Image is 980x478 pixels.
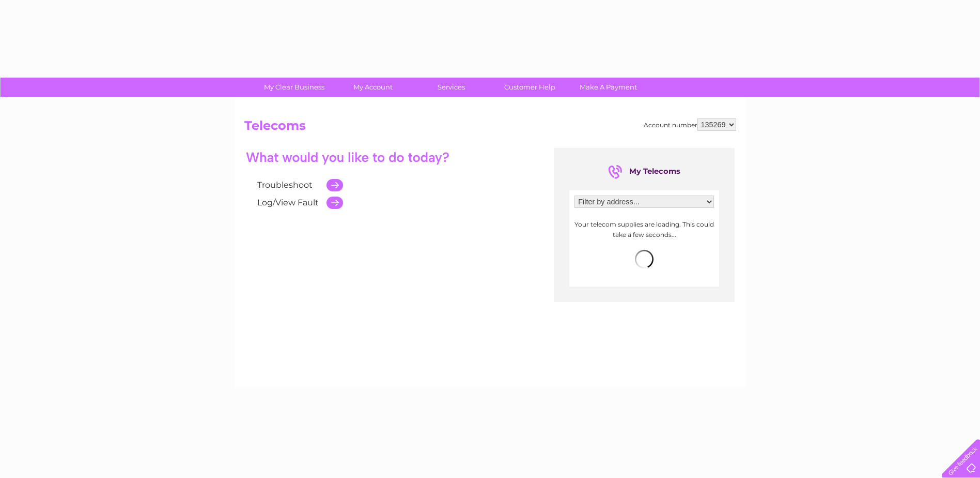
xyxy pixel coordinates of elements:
a: My Clear Business [252,78,337,97]
p: Your telecom supplies are loading. This could take a few seconds... [574,219,714,239]
a: Troubleshoot [257,180,313,190]
a: Customer Help [487,78,572,97]
a: Log/View Fault [257,198,319,207]
a: My Account [330,78,415,97]
img: loading [635,250,654,268]
div: Account number [644,118,736,131]
h2: Telecoms [244,118,736,138]
a: Make A Payment [566,78,651,97]
div: My Telecoms [608,163,680,180]
a: Services [409,78,494,97]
